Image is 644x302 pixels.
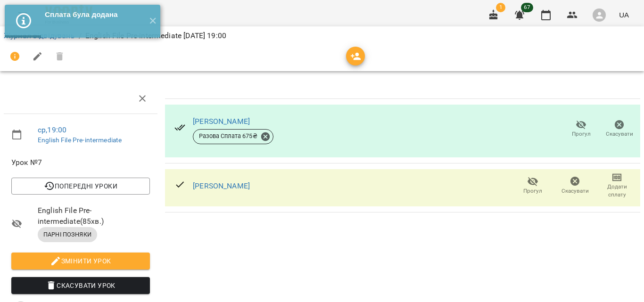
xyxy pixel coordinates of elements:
[619,10,629,20] span: UA
[572,130,591,138] span: Прогул
[615,6,633,24] button: UA
[45,9,141,20] div: Сплата була додана
[561,187,589,195] span: Скасувати
[11,277,150,294] button: Скасувати Урок
[193,132,263,140] span: Разова Сплата 675 ₴
[562,116,600,142] button: Прогул
[602,183,633,199] span: Додати сплату
[606,130,633,138] span: Скасувати
[523,187,542,195] span: Прогул
[38,205,150,227] span: English File Pre-intermediate ( 85 хв. )
[554,172,596,199] button: Скасувати
[11,157,150,168] span: Урок №7
[512,172,554,199] button: Прогул
[596,172,638,199] button: Додати сплату
[38,230,97,239] span: ПАРНІ ПОЗНЯКИ
[193,181,250,190] a: [PERSON_NAME]
[11,178,150,195] button: Попередні уроки
[193,117,250,126] a: [PERSON_NAME]
[496,3,505,12] span: 1
[600,116,638,142] button: Скасувати
[19,255,142,267] span: Змінити урок
[38,136,122,144] a: English File Pre-intermediate
[38,125,66,134] a: ср , 19:00
[19,180,142,192] span: Попередні уроки
[193,129,273,144] div: Разова Сплата 675₴
[19,280,142,291] span: Скасувати Урок
[4,30,640,41] nav: breadcrumb
[11,253,150,269] button: Змінити урок
[521,3,533,12] span: 67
